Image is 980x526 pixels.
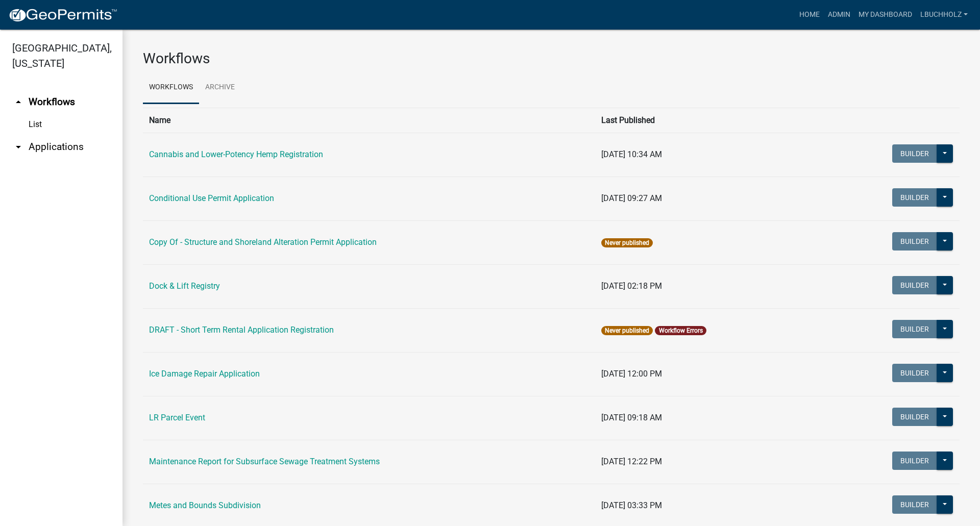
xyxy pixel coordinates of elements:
a: Maintenance Report for Subsurface Sewage Treatment Systems [149,457,380,466]
a: Metes and Bounds Subdivision [149,500,261,510]
button: Builder [892,452,937,470]
i: arrow_drop_down [12,141,24,153]
span: Never published [601,326,653,335]
h3: Workflows [143,50,960,67]
th: Name [143,108,595,133]
a: Copy Of - Structure and Shoreland Alteration Permit Application [149,237,377,247]
button: Builder [892,232,937,251]
a: Admin [824,5,854,24]
a: Dock & Lift Registry [149,281,220,291]
button: Builder [892,495,937,514]
span: [DATE] 12:00 PM [601,369,662,379]
a: Archive [199,71,241,104]
a: Cannabis and Lower-Potency Hemp Registration [149,149,323,159]
span: [DATE] 12:22 PM [601,457,662,466]
a: Ice Damage Repair Application [149,369,260,379]
a: Conditional Use Permit Application [149,193,274,203]
a: My Dashboard [854,5,916,24]
span: [DATE] 10:34 AM [601,149,662,159]
button: Builder [892,188,937,207]
a: Home [795,5,824,24]
button: Builder [892,276,937,294]
span: Never published [601,238,653,247]
a: LR Parcel Event [149,413,205,422]
th: Last Published [595,108,825,133]
span: [DATE] 09:27 AM [601,193,662,203]
a: Workflow Errors [659,327,703,334]
span: [DATE] 03:33 PM [601,500,662,510]
a: Workflows [143,71,199,104]
span: [DATE] 02:18 PM [601,281,662,291]
button: Builder [892,320,937,338]
span: [DATE] 09:18 AM [601,413,662,422]
button: Builder [892,364,937,382]
a: lbuchholz [916,5,972,24]
i: arrow_drop_up [12,96,24,108]
button: Builder [892,408,937,426]
button: Builder [892,144,937,163]
a: DRAFT - Short Term Rental Application Registration [149,325,334,335]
